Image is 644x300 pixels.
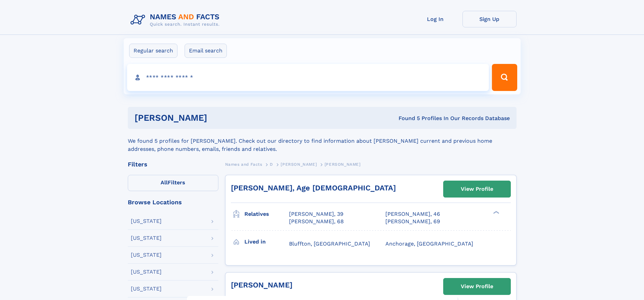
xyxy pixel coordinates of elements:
a: [PERSON_NAME], 68 [289,218,344,225]
div: Browse Locations [128,199,218,205]
div: View Profile [461,279,493,294]
a: D [270,160,273,168]
input: search input [127,64,489,91]
label: Filters [128,175,218,191]
label: Regular search [129,44,177,58]
span: [PERSON_NAME] [281,162,317,167]
div: We found 5 profiles for [PERSON_NAME]. Check out our directory to find information about [PERSON_... [128,129,517,153]
div: [US_STATE] [131,252,162,258]
h1: [PERSON_NAME] [135,114,303,122]
h3: Relatives [244,208,289,220]
div: [US_STATE] [131,286,162,292]
a: Sign Up [462,11,517,27]
a: Log In [408,11,462,27]
h3: Lived in [244,236,289,248]
div: ❯ [492,210,500,215]
a: View Profile [444,278,510,295]
button: Search Button [492,64,517,91]
div: [US_STATE] [131,218,162,224]
a: Names and Facts [225,160,262,168]
span: [PERSON_NAME] [325,162,361,167]
img: Logo Names and Facts [128,11,225,29]
label: Email search [185,44,227,58]
span: Bluffton, [GEOGRAPHIC_DATA] [289,240,370,247]
div: [US_STATE] [131,269,162,275]
a: View Profile [444,181,510,197]
a: [PERSON_NAME] [281,160,317,168]
span: D [270,162,273,167]
a: [PERSON_NAME], Age [DEMOGRAPHIC_DATA] [231,184,396,192]
a: [PERSON_NAME], 69 [385,218,440,225]
a: [PERSON_NAME] [231,281,292,289]
div: [US_STATE] [131,235,162,241]
span: All [161,179,168,186]
a: [PERSON_NAME], 46 [385,210,440,218]
div: Found 5 Profiles In Our Records Database [303,115,510,122]
a: [PERSON_NAME], 39 [289,210,343,218]
div: Filters [128,161,218,167]
div: View Profile [461,181,493,197]
span: Anchorage, [GEOGRAPHIC_DATA] [385,240,473,247]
